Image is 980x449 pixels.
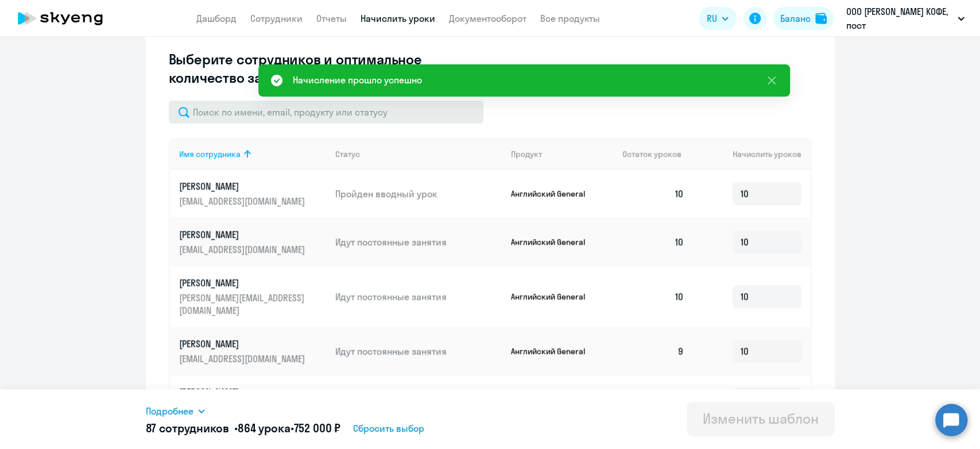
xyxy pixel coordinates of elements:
button: Балансbalance [773,7,834,30]
p: Идут постоянные занятия [335,345,502,358]
td: 10 [613,218,694,266]
a: [PERSON_NAME][EMAIL_ADDRESS][DOMAIN_NAME] [179,180,327,208]
p: Английский General [511,237,597,247]
button: RU [699,7,737,30]
div: Имя сотрудника [179,149,327,159]
div: Изменить шаблон [703,409,819,428]
a: Документооборот [449,13,526,24]
td: 10 [613,266,694,327]
h5: 87 сотрудников • • [146,420,341,436]
p: [PERSON_NAME][EMAIL_ADDRESS][DOMAIN_NAME] [179,291,308,317]
span: Подробнее [146,404,193,418]
a: Дашборд [196,13,237,24]
button: Изменить шаблон [687,402,835,436]
a: Начислить уроки [361,13,435,24]
span: Остаток уроков [622,149,681,159]
div: Статус [335,149,360,159]
p: [PERSON_NAME] [179,277,308,289]
a: [PERSON_NAME][EMAIL_ADDRESS][DOMAIN_NAME] [179,228,327,256]
p: [PERSON_NAME] [179,386,308,398]
p: Английский General [511,291,597,302]
p: [EMAIL_ADDRESS][DOMAIN_NAME] [179,195,308,208]
div: Остаток уроков [622,149,694,159]
p: Идут постоянные занятия [335,290,502,303]
input: Поиск по имени, email, продукту или статусу [169,101,483,124]
p: Английский General [511,346,597,356]
span: 864 урока [238,421,290,435]
span: RU [707,11,717,25]
div: Статус [335,149,502,159]
a: Отчеты [316,13,347,24]
p: [PERSON_NAME] [179,337,308,350]
div: Продукт [511,149,542,159]
div: Начисление прошло успешно [293,73,422,87]
td: 9 [613,327,694,375]
a: [PERSON_NAME][EMAIL_ADDRESS][DOMAIN_NAME] [179,337,327,365]
span: Сбросить выбор [353,421,424,435]
button: ООО [PERSON_NAME] КОФЕ, пост [840,5,970,32]
th: Начислить уроков [693,139,810,170]
p: [PERSON_NAME] [179,180,308,193]
p: Английский General [511,189,597,199]
a: [PERSON_NAME][PERSON_NAME][EMAIL_ADDRESS][DOMAIN_NAME] [179,277,327,317]
p: [PERSON_NAME] [179,228,308,241]
a: Сотрудники [250,13,303,24]
div: Продукт [511,149,613,159]
a: Все продукты [540,13,600,24]
p: [EMAIL_ADDRESS][DOMAIN_NAME] [179,243,308,256]
td: 10 [613,170,694,218]
a: [PERSON_NAME][EMAIL_ADDRESS][DOMAIN_NAME] [179,386,327,413]
div: Имя сотрудника [179,149,241,159]
h3: Выберите сотрудников и оптимальное количество занятий [169,50,459,87]
p: Идут постоянные занятия [335,236,502,248]
p: ООО [PERSON_NAME] КОФЕ, пост [846,5,953,32]
p: Пройден вводный урок [335,187,502,200]
div: Баланс [780,11,811,25]
p: [EMAIL_ADDRESS][DOMAIN_NAME] [179,352,308,365]
span: 752 000 ₽ [293,421,340,435]
td: 10 [613,375,694,424]
img: balance [815,13,827,24]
